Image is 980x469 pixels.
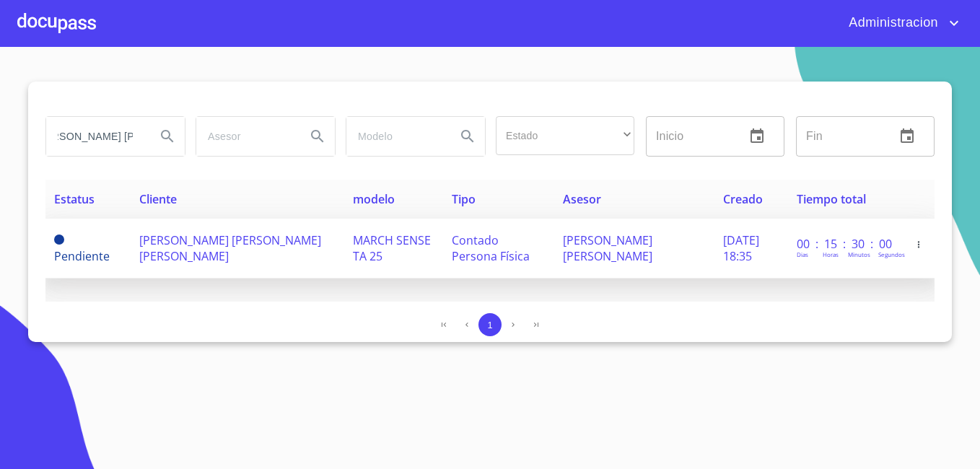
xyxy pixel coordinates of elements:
[838,12,963,35] button: account of current user
[478,313,502,336] button: 1
[487,320,492,330] span: 1
[723,232,759,264] span: [DATE] 18:35
[452,232,530,264] span: Contado Persona Física
[563,191,601,207] span: Asesor
[353,232,431,264] span: MARCH SENSE TA 25
[139,232,321,264] span: [PERSON_NAME] [PERSON_NAME] [PERSON_NAME]
[563,232,652,264] span: [PERSON_NAME] [PERSON_NAME]
[196,117,294,156] input: search
[46,117,144,156] input: search
[54,234,64,245] span: Pendiente
[797,236,894,252] p: 00 : 15 : 30 : 00
[797,250,808,258] p: Dias
[54,191,95,207] span: Estatus
[496,116,634,155] div: ​
[848,250,870,258] p: Minutos
[300,119,335,154] button: Search
[353,191,395,207] span: modelo
[139,191,177,207] span: Cliente
[797,191,866,207] span: Tiempo total
[450,119,485,154] button: Search
[452,191,476,207] span: Tipo
[723,191,763,207] span: Creado
[54,248,110,264] span: Pendiente
[838,12,945,35] span: Administracion
[878,250,905,258] p: Segundos
[346,117,445,156] input: search
[150,119,185,154] button: Search
[823,250,839,258] p: Horas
